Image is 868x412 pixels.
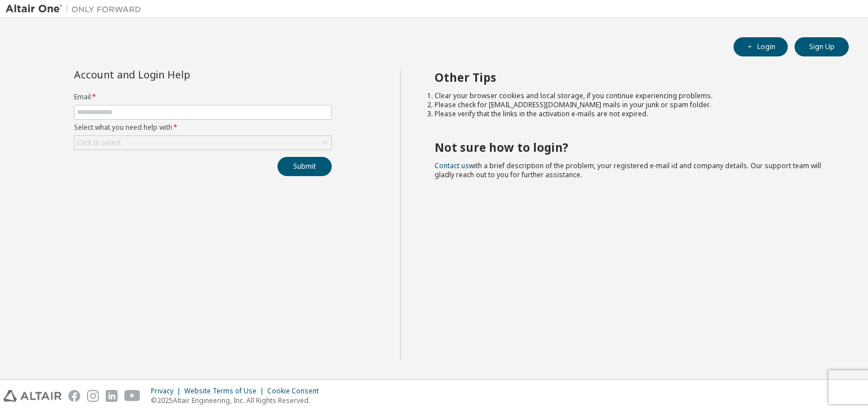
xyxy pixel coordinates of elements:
span: with a brief description of the problem, your registered e-mail id and company details. Our suppo... [435,161,821,179]
div: Click to select [75,136,331,150]
img: linkedin.svg [106,390,118,402]
div: Website Terms of Use [184,387,267,396]
img: facebook.svg [68,390,80,402]
div: Privacy [151,387,184,396]
img: youtube.svg [124,390,141,402]
img: Altair One [6,3,147,15]
h2: Not sure how to login? [435,140,829,155]
label: Email [74,93,332,102]
a: Contact us [435,161,469,170]
div: Cookie Consent [267,387,325,396]
div: Account and Login Help [74,70,280,79]
li: Please check for [EMAIL_ADDRESS][DOMAIN_NAME] mails in your junk or spam folder. [435,100,829,109]
li: Clear your browser cookies and local storage, if you continue experiencing problems. [435,91,829,100]
li: Please verify that the links in the activation e-mails are not expired. [435,109,829,119]
div: Click to select [77,138,121,147]
button: Submit [277,157,332,176]
button: Sign Up [795,37,849,56]
h2: Other Tips [435,70,829,85]
button: Login [734,37,788,56]
img: instagram.svg [87,390,99,402]
p: © 2025 Altair Engineering, Inc. All Rights Reserved. [151,396,325,405]
img: altair_logo.svg [3,390,62,402]
label: Select what you need help with [74,123,332,132]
